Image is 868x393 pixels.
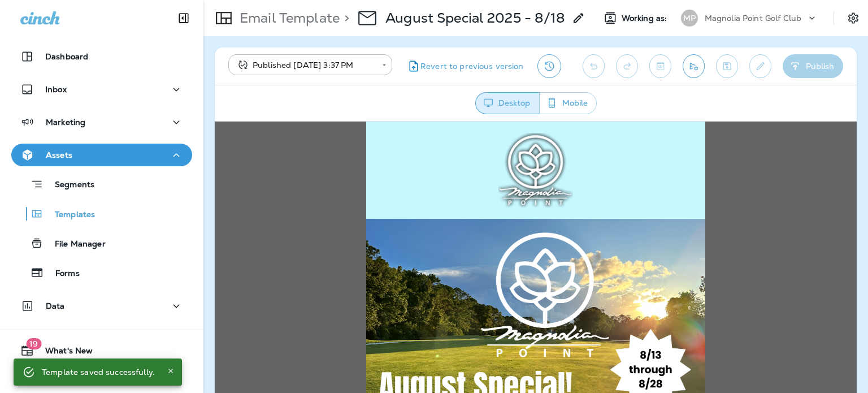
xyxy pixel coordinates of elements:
[539,92,597,114] button: Mobile
[11,339,192,362] button: 19What's New
[11,45,192,68] button: Dashboard
[11,144,192,166] button: Assets
[843,8,863,28] button: Settings
[34,346,93,360] span: What's New
[420,61,524,72] span: Revert to previous version
[44,239,106,250] p: File Manager
[44,269,80,279] p: Forms
[44,180,94,191] p: Segments
[236,59,374,71] div: Published [DATE] 3:37 PM
[26,338,41,349] span: 19
[151,97,491,288] img: Magnolia-Point--August-Specials-2025---Blog.png
[11,78,192,101] button: Inbox
[235,10,340,27] p: Email Template
[46,118,85,127] p: Marketing
[11,261,192,284] button: Forms
[475,92,540,114] button: Desktop
[46,301,65,310] p: Data
[705,14,801,23] p: Magnolia Point Golf Club
[683,54,705,78] button: Send test email
[401,54,528,78] button: Revert to previous version
[11,366,192,389] button: Support
[44,210,95,221] p: Templates
[45,85,67,94] p: Inbox
[45,52,88,61] p: Dashboard
[537,54,561,78] button: View Changelog
[11,231,192,255] button: File Manager
[11,172,192,196] button: Segments
[340,10,349,27] p: >
[42,362,155,382] div: Template saved successfully.
[46,150,72,159] p: Assets
[11,111,192,133] button: Marketing
[168,7,199,29] button: Collapse Sidebar
[681,10,698,27] div: MP
[385,10,565,27] p: August Special 2025 - 8/18
[164,364,177,378] button: Close
[284,11,358,86] img: MAGLOGO-final.png
[622,14,670,23] span: Working as:
[11,202,192,226] button: Templates
[11,295,192,317] button: Data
